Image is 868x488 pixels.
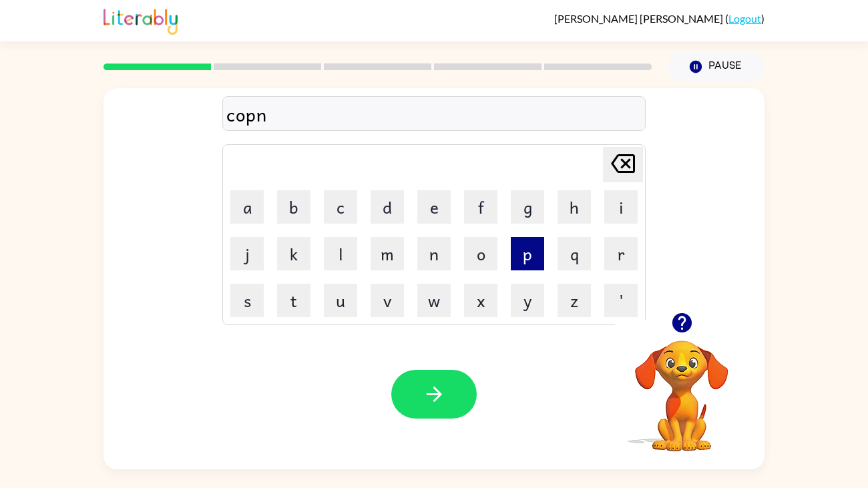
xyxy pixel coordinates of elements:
[558,190,591,224] button: h
[324,237,357,270] button: l
[277,284,310,317] button: t
[371,190,404,224] button: d
[324,190,357,224] button: c
[511,284,544,317] button: y
[668,51,765,82] button: Pause
[324,284,357,317] button: u
[558,237,591,270] button: q
[230,190,264,224] button: a
[277,190,310,224] button: b
[230,284,264,317] button: s
[464,190,497,224] button: f
[511,190,544,224] button: g
[464,237,497,270] button: o
[226,100,642,128] div: copn
[511,237,544,270] button: p
[230,237,264,270] button: j
[371,237,404,270] button: m
[554,12,765,25] div: ( )
[728,12,761,25] a: Logout
[103,5,178,35] img: Literably
[604,284,638,317] button: '
[554,12,725,25] span: [PERSON_NAME] [PERSON_NAME]
[604,190,638,224] button: i
[277,237,310,270] button: k
[417,190,451,224] button: e
[615,320,748,453] video: Your browser must support playing .mp4 files to use Literably. Please try using another browser.
[604,237,638,270] button: r
[371,284,404,317] button: v
[417,237,451,270] button: n
[417,284,451,317] button: w
[464,284,497,317] button: x
[558,284,591,317] button: z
